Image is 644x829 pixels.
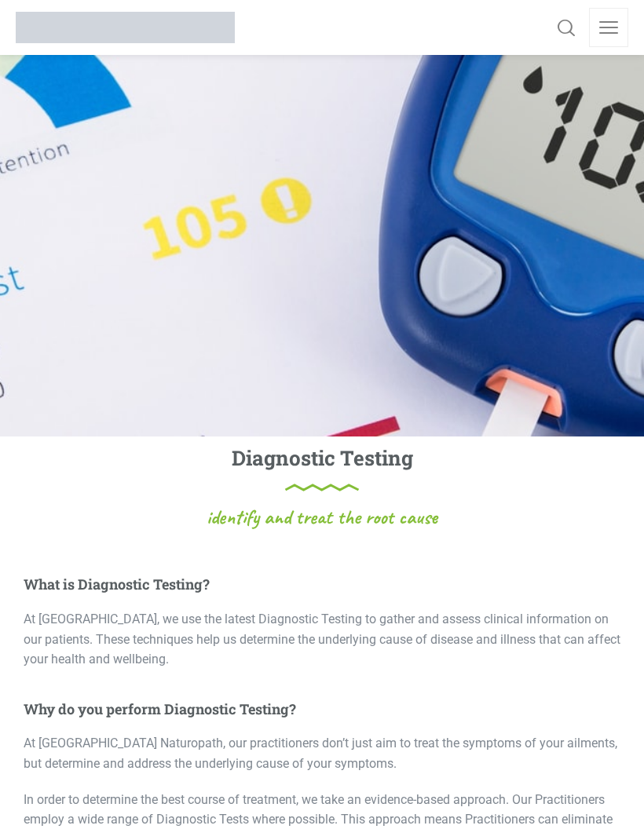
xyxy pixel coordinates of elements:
[24,733,620,773] p: At [GEOGRAPHIC_DATA] Naturopath, our practitioners don’t just aim to treat the symptoms of your a...
[16,12,235,43] img: Brisbane Naturopath
[24,576,620,593] h5: What is Diagnostic Testing?
[232,444,413,491] h1: Diagnostic Testing
[24,609,620,670] p: At [GEOGRAPHIC_DATA], we use the latest Diagnostic Testing to gather and assess clinical informat...
[207,507,437,528] span: identify and treat the root cause
[553,8,580,47] a: Search
[24,701,620,718] h5: Why do you perform Diagnostic Testing?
